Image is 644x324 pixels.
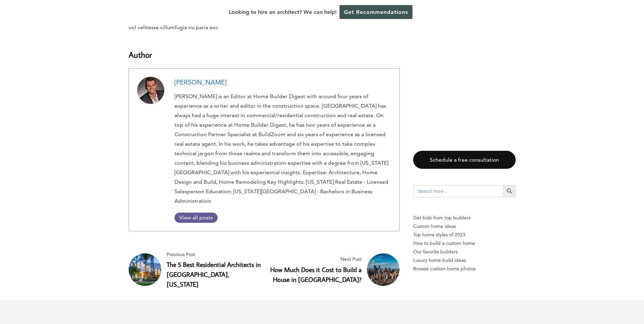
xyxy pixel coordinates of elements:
[174,92,391,206] p: [PERSON_NAME] is an Editor at Home Builder Digest with around four years of experience as a write...
[413,222,516,231] a: Custom home ideas
[167,250,261,259] span: Previous Post
[270,265,362,284] a: How Much Does it Cost to Build a House in [GEOGRAPHIC_DATA]?
[413,214,516,222] p: Get bids from top builders
[267,255,362,264] span: Next Post
[339,5,412,19] a: Get Recommendations
[413,239,516,248] a: How to build a custom home
[174,78,226,86] a: [PERSON_NAME]
[413,265,516,273] a: Browse custom home photos
[174,213,218,223] a: View all posts
[413,231,516,239] a: Top home styles of 2023
[167,260,261,288] a: The 5 Best Residential Architects in [GEOGRAPHIC_DATA], [US_STATE]
[413,248,516,256] a: Our favorite builders
[413,151,516,169] a: Schedule a free consultation
[129,40,400,61] h3: Author
[174,214,218,221] span: View all posts
[413,185,503,197] input: Search here...
[413,256,516,265] a: Luxury home build ideas
[506,187,513,195] svg: Search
